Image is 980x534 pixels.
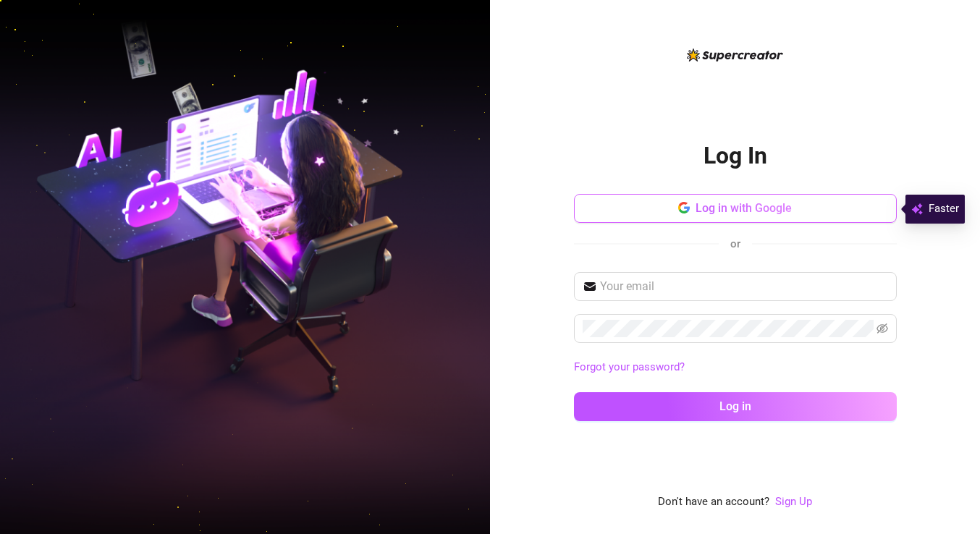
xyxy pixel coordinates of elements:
span: Faster [929,200,959,218]
a: Forgot your password? [574,359,897,376]
a: Sign Up [775,493,812,511]
span: Log in [719,399,751,413]
h2: Log In [704,141,767,171]
img: svg%3e [911,200,923,218]
input: Your email [600,278,888,295]
a: Sign Up [775,495,812,508]
a: Forgot your password? [574,360,685,373]
button: Log in with Google [574,194,897,223]
img: logo-BBDzfeDw.svg [687,48,783,62]
span: Log in with Google [696,201,792,215]
span: eye-invisible [876,323,888,334]
span: Don't have an account? [658,493,769,511]
button: Log in [574,392,897,421]
span: or [730,237,740,250]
